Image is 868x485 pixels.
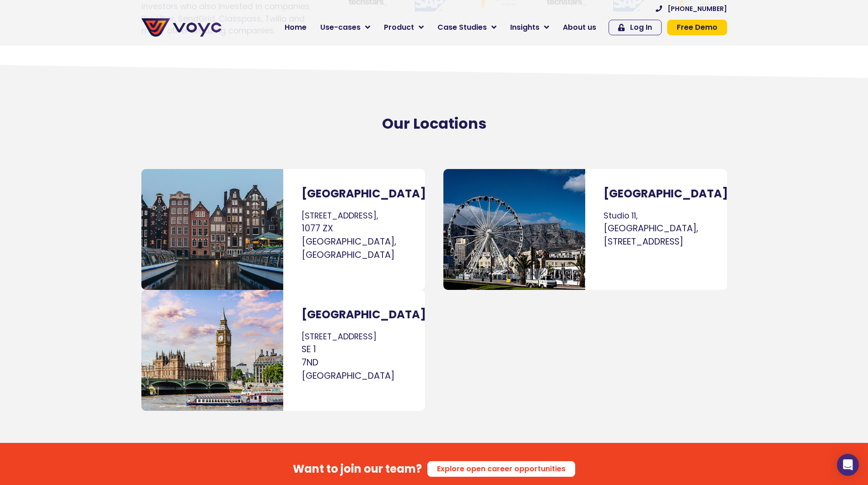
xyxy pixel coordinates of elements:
[556,18,603,37] a: About us
[302,187,407,201] h3: [GEOGRAPHIC_DATA]
[302,308,407,322] h3: [GEOGRAPHIC_DATA]
[510,22,539,33] span: Insights
[667,20,727,35] a: Free Demo
[320,22,361,33] span: Use-cases
[604,187,709,201] h3: [GEOGRAPHIC_DATA]
[609,20,662,35] a: Log In
[302,343,394,382] span: SE 1 7ND [GEOGRAPHIC_DATA]
[437,465,566,473] span: Explore open career opportunities
[293,463,422,476] h4: Want to join our team?
[278,18,313,37] a: Home
[302,331,407,382] p: [STREET_ADDRESS]
[137,115,732,132] h2: Our Locations
[302,235,396,261] span: [GEOGRAPHIC_DATA], [GEOGRAPHIC_DATA]
[377,18,431,37] a: Product
[604,210,709,248] p: Studio 11,
[630,24,652,31] span: Log In
[563,22,596,33] span: About us
[302,210,407,262] p: [STREET_ADDRESS],
[431,18,503,37] a: Case Studies
[302,222,333,234] span: 1077 ZX
[604,222,698,234] span: [GEOGRAPHIC_DATA],
[437,22,487,33] span: Case Studies
[427,461,575,477] a: Explore open career opportunities
[656,5,727,12] a: [PHONE_NUMBER]
[384,22,414,33] span: Product
[503,18,556,37] a: Insights
[604,235,683,248] span: [STREET_ADDRESS]
[677,24,717,31] span: Free Demo
[285,22,307,33] span: Home
[313,18,377,37] a: Use-cases
[837,454,859,476] div: Open Intercom Messenger
[141,18,221,37] img: voyc-full-logo
[668,5,727,12] span: [PHONE_NUMBER]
